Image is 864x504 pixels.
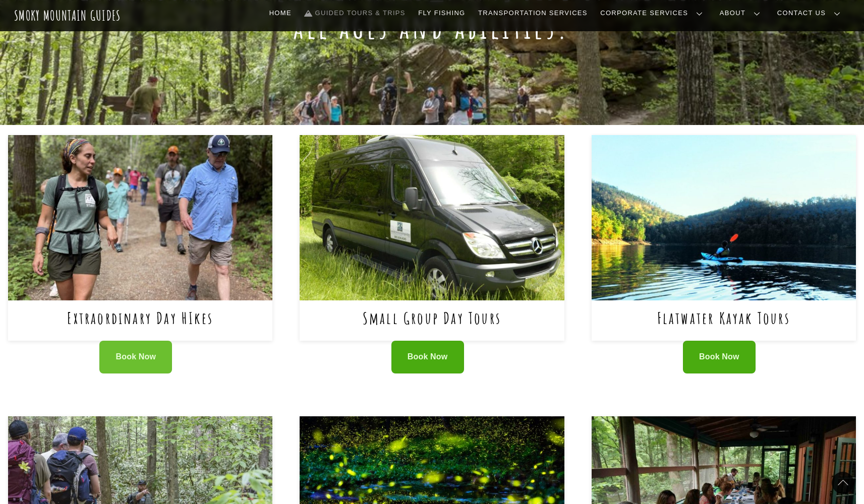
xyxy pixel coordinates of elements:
a: Flatwater Kayak Tours [657,307,790,328]
a: Book Now [683,341,756,373]
a: Book Now [99,341,172,373]
span: Book Now [116,352,156,362]
a: Transportation Services [474,3,591,24]
img: Extraordinary Day HIkes [8,135,272,300]
a: Small Group Day Tours [363,307,501,328]
span: Book Now [699,352,739,362]
a: Fly Fishing [414,3,469,24]
img: Small Group Day Tours [300,135,564,300]
a: Extraordinary Day HIkes [67,307,213,328]
span: Book Now [408,352,448,362]
a: Guided Tours & Trips [301,3,410,24]
img: Flatwater Kayak Tours [592,135,856,300]
a: Home [265,3,296,24]
a: Book Now [391,341,464,373]
a: Corporate Services [596,3,711,24]
a: About [716,3,768,24]
a: Smoky Mountain Guides [14,7,121,24]
a: Contact Us [773,3,848,24]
